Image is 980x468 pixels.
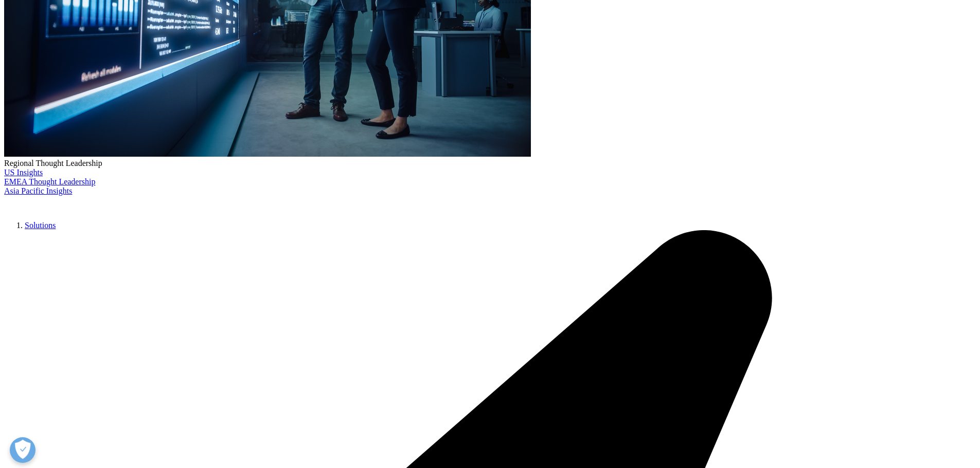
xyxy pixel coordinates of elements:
[4,168,43,177] a: US Insights
[25,221,56,230] a: Solutions
[4,177,95,186] a: EMEA Thought Leadership
[4,186,72,195] a: Asia Pacific Insights
[4,196,86,211] img: IQVIA Healthcare Information Technology and Pharma Clinical Research Company
[4,159,976,168] div: Regional Thought Leadership
[10,437,35,463] button: Abrir preferências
